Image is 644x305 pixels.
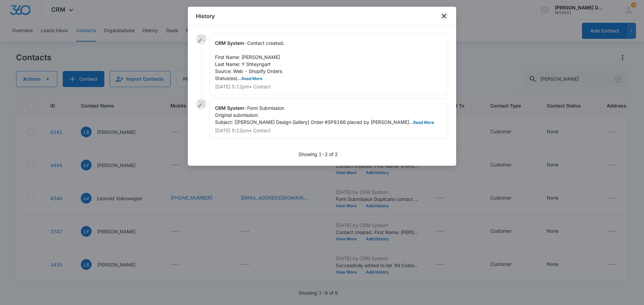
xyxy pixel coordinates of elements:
[215,40,284,81] span: Contact created. First Name: [PERSON_NAME] Last Name: Y Shteyngart Source: Web - Shopify Orders S...
[209,99,448,139] div: -
[241,77,262,81] button: Read More
[440,12,448,20] button: close
[215,105,244,111] span: CRM System
[215,40,244,46] span: CRM System
[215,105,434,125] span: Form Submission Original submission: Subject: [[PERSON_NAME] Design Gallery] Order #SP8166 placed...
[299,151,338,158] p: Showing 1-2 of 2
[196,12,215,20] h1: History
[413,121,434,125] button: Read More
[209,34,448,95] div: -
[215,84,442,89] p: [DATE] 5:12pm • Contact
[215,128,442,133] p: [DATE] 5:12pm • Contact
